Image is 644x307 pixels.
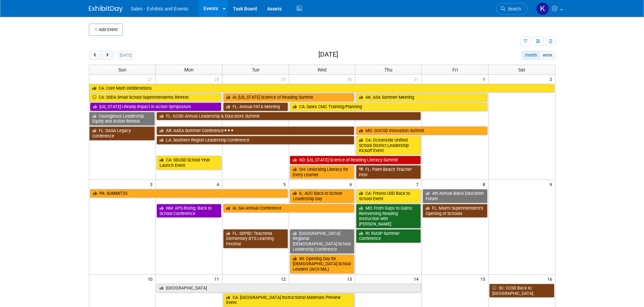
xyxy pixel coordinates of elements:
span: 13 [347,275,355,283]
a: AK: ASA Summer Meeting [356,93,487,102]
span: Tue [252,67,259,72]
button: week [540,51,555,60]
span: Wed [317,67,327,72]
a: CA: Oceanside Unified School District Leadership Kickoff Event [356,136,421,155]
span: 12 [280,275,289,283]
a: WI: Opening Day for [DEMOGRAPHIC_DATA] School Leaders (Arch MIL) [290,254,355,274]
span: 11 [214,275,222,283]
span: 28 [214,75,222,83]
span: Sun [118,67,126,72]
button: prev [89,51,101,60]
span: 3 [149,180,156,188]
a: CA: Fresno USD Back to School Event [356,189,421,203]
span: 4 [216,180,222,188]
span: Thu [384,67,392,72]
a: Courageous Leadership Equity and Action Retreat [89,112,155,126]
a: IL: AOC Back to School Leadership Day [290,189,355,203]
span: 10 [147,275,156,283]
a: LA: Southern Region Leadership Conference [157,136,355,145]
a: SC: CCSD Back to [GEOGRAPHIC_DATA] [489,284,554,298]
a: 4th Annual Black Education Forum [423,189,487,203]
a: IA: [US_STATE] Science of Reading Summit [223,93,355,102]
h2: [DATE] [318,51,338,58]
span: Mon [184,67,194,72]
a: NM: APS Rising: Back to School Conference [157,204,221,218]
span: 9 [549,180,555,188]
a: AR: AAEA Summer Conference [157,126,355,135]
a: Search [496,3,527,15]
button: next [101,51,114,60]
a: [GEOGRAPHIC_DATA] Regional [DEMOGRAPHIC_DATA] School Leadership Conference [290,229,355,254]
a: CA: Core Math Deliberations [89,84,554,93]
a: FL: GCSD Annual Leadership & Educators Summit [157,112,421,121]
a: CA: [GEOGRAPHIC_DATA] Instructional Materials Preview Event [223,293,355,307]
img: ExhibitDay [89,6,123,12]
span: 15 [480,275,488,283]
span: 5 [283,180,289,188]
span: 30 [347,75,355,83]
span: 16 [547,275,555,283]
a: ND: [US_STATE] Science of Reading Literacy Summit [290,156,421,164]
a: [US_STATE] i-Ready Impact in Action Symposium [90,102,221,111]
span: 27 [147,75,156,83]
a: MD: From Gaps to Gains: Reinventing Reading Instruction with [PERSON_NAME] [356,204,421,228]
span: 6 [349,180,355,188]
a: CA: Sales CMC Training/Planning [290,102,488,111]
a: FL: Palm Beach Teacher Fest [356,165,421,179]
span: 7 [415,180,422,188]
a: CA: SDUSD School Year Launch Event [157,156,221,170]
img: Kara Haven [536,2,549,15]
a: PA: SUMMIT25 [90,189,288,198]
a: [GEOGRAPHIC_DATA] [157,284,421,293]
span: 14 [413,275,422,283]
span: 1 [482,75,488,83]
span: Sat [518,67,525,72]
button: month [522,51,540,60]
a: RI: RIASP Summer Conference [356,229,421,243]
a: MO: GOCSD Innovation Summit [356,126,487,135]
span: 2 [549,75,555,83]
a: OH: Unlocking Literacy for Every Learner [290,165,355,179]
a: FL: Annual FATA Meeting [223,102,288,111]
button: Add Event [89,24,123,36]
span: Search [505,6,521,11]
a: FL: DASA Legacy Conference [89,126,155,140]
span: 8 [482,180,488,188]
button: [DATE] [117,51,135,60]
span: Fri [452,67,458,72]
span: Sales - Exhibits and Events [131,6,188,11]
a: FL: SDPBC Teachella Elementary BTS Learning Festival [223,229,288,248]
a: FL: Miami Superintendent’s Opening of Schools [423,204,487,218]
span: 29 [280,75,289,83]
a: IA: SAI Annual Conference [223,204,355,213]
a: CA: SSDA Small School Superintendents Retreat [89,93,221,102]
span: 31 [413,75,422,83]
